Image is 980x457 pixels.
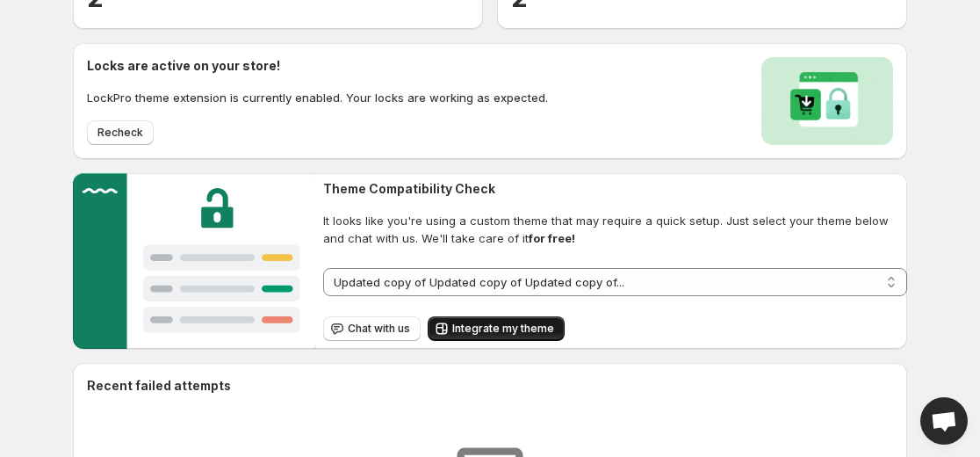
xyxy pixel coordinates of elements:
[87,89,548,106] p: LockPro theme extension is currently enabled. Your locks are working as expected.
[87,120,154,145] button: Recheck
[452,322,554,336] span: Integrate my theme
[348,322,410,336] span: Chat with us
[97,126,143,140] span: Recheck
[529,231,575,245] strong: for free!
[920,397,968,445] div: Open chat
[323,316,421,341] button: Chat with us
[761,57,893,145] img: Locks activated
[73,173,316,349] img: Customer support
[323,180,907,198] h2: Theme Compatibility Check
[428,316,565,341] button: Integrate my theme
[87,57,548,75] h2: Locks are active on your store!
[87,377,231,395] h2: Recent failed attempts
[323,212,907,247] span: It looks like you're using a custom theme that may require a quick setup. Just select your theme ...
